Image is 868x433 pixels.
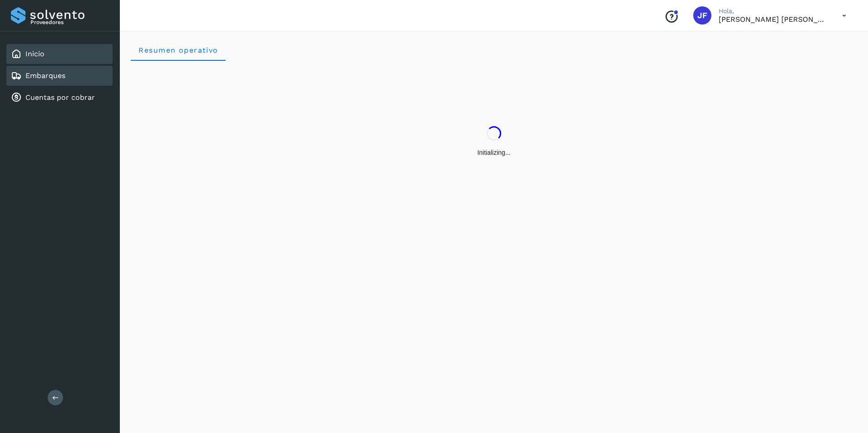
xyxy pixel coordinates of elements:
[6,66,113,86] div: Embarques
[719,15,828,24] p: JOSE FUENTES HERNANDEZ
[30,19,109,25] p: Proveedores
[138,46,218,54] span: Resumen operativo
[25,93,95,102] a: Cuentas por cobrar
[719,7,828,15] p: Hola,
[25,49,44,58] a: Inicio
[25,71,65,80] a: Embarques
[6,88,113,108] div: Cuentas por cobrar
[6,44,113,64] div: Inicio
